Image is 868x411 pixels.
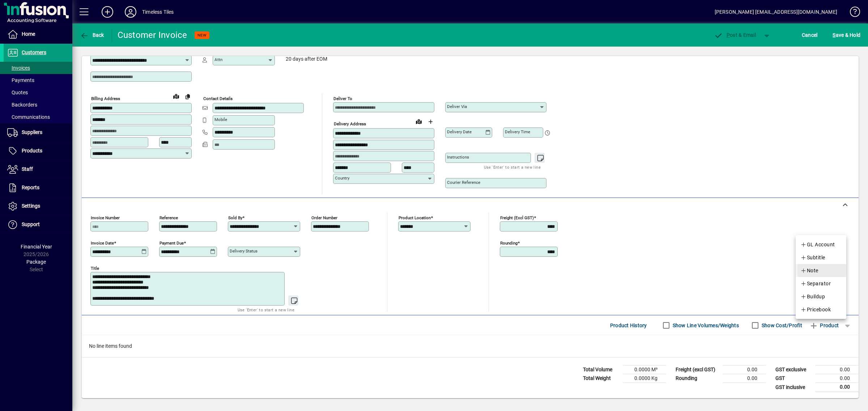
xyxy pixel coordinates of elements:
[796,290,846,303] button: Buildup
[796,264,846,277] button: Note
[800,240,835,249] span: GL Account
[800,279,831,288] span: Separator
[800,305,831,314] span: Pricebook
[796,277,846,290] button: Separator
[796,251,846,264] button: Subtitle
[800,266,818,275] span: Note
[800,292,825,301] span: Buildup
[796,303,846,316] button: Pricebook
[800,253,825,262] span: Subtitle
[796,238,846,251] button: GL Account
